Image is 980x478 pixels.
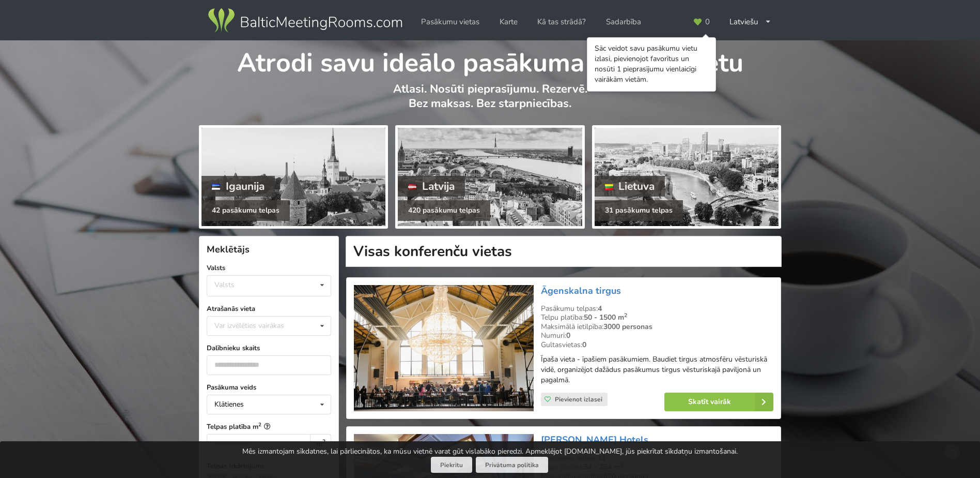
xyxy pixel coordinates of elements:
strong: 0 [566,331,570,340]
label: Dalībnieku skaits [207,343,331,353]
a: Kā tas strādā? [530,12,593,32]
span: 0 [705,18,710,26]
a: Lietuva 31 pasākumu telpas [592,125,781,229]
div: Klātienes [214,401,244,408]
a: Sadarbība [599,12,648,32]
h1: Atrodi savu ideālo pasākuma norises vietu [199,40,781,80]
p: Īpaša vieta - īpašiem pasākumiem. Baudiet tirgus atmosfēru vēsturiskā vidē, organizējot dažādus p... [541,354,773,385]
img: Baltic Meeting Rooms [206,6,404,35]
div: 420 pasākumu telpas [398,200,490,221]
div: Maksimālā ietilpība: [541,322,773,332]
strong: 3000 personas [603,322,652,332]
sup: 2 [624,311,627,319]
div: Numuri: [541,331,773,340]
div: Valsts [214,280,235,289]
div: Var izvēlēties vairākas [212,320,307,332]
label: Pasākuma veids [207,382,331,393]
strong: 0 [582,340,586,350]
a: Āgenskalna tirgus [541,285,621,297]
label: Valsts [207,263,331,273]
div: Pasākumu telpas: [541,304,773,313]
div: Telpu platība: [541,313,773,322]
div: 42 pasākumu telpas [201,200,290,221]
div: Lietuva [595,176,665,197]
sup: 2 [258,421,261,428]
a: Privātuma politika [476,457,548,473]
a: Karte [492,12,525,32]
a: Latvija 420 pasākumu telpas [395,125,584,229]
a: Skatīt vairāk [664,393,773,411]
img: Neierastas vietas | Rīga | Āgenskalna tirgus [354,285,533,412]
div: 31 pasākumu telpas [595,200,683,221]
a: Igaunija 42 pasākumu telpas [199,125,388,229]
label: Telpas platība m [207,422,331,432]
h1: Visas konferenču vietas [346,236,782,267]
span: Meklētājs [207,243,250,256]
div: Sāc veidot savu pasākumu vietu izlasi, pievienojot favorītus un nosūti 1 pieprasījumu vienlaicīgi... [595,43,708,85]
strong: 4 [598,304,602,313]
a: Pasākumu vietas [414,12,487,32]
div: Igaunija [201,176,275,197]
div: m [310,434,331,454]
strong: 50 - 1500 m [584,312,627,322]
sup: 2 [322,438,325,445]
label: Atrašanās vieta [207,304,331,314]
a: [PERSON_NAME] Hotels [541,434,648,446]
div: Latvija [398,176,465,197]
p: Atlasi. Nosūti pieprasījumu. Rezervē. Bez maksas. Bez starpniecības. [199,82,781,122]
button: Piekrītu [431,457,472,473]
div: Latviešu [722,12,779,32]
div: Gultasvietas: [541,340,773,350]
span: Pievienot izlasei [555,395,602,404]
